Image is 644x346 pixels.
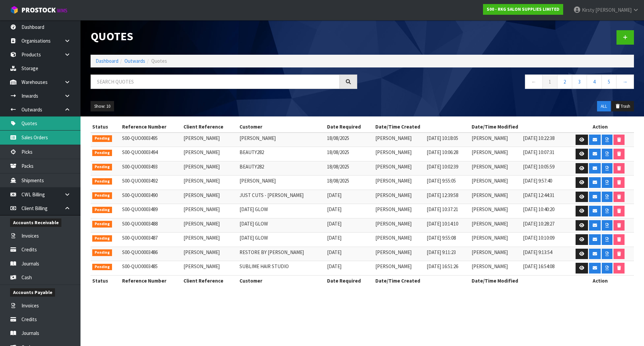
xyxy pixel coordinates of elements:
td: [DATE] 10:10:09 [521,233,567,247]
td: [PERSON_NAME] [470,261,521,276]
input: Search quotes [91,75,340,89]
td: [PERSON_NAME] [182,190,238,204]
th: Action [566,121,634,132]
span: ProStock [21,6,56,14]
td: [DATE] 10:07:31 [521,147,567,161]
span: Pending [92,249,112,256]
td: S00-QUO0003487 [120,233,182,247]
nav: Page navigation [367,75,634,91]
th: Client Reference [182,275,238,286]
th: Date/Time Modified [470,121,566,132]
td: S00-QUO0003494 [120,147,182,161]
td: [DATE] GLOW [238,204,325,218]
span: Kirsty [582,7,594,13]
th: Customer [238,275,325,286]
td: [PERSON_NAME] [182,233,238,247]
strong: S00 - RKG SALON SUPPLIES LIMITED [487,6,559,12]
td: [PERSON_NAME] [470,204,521,218]
td: S00-QUO0003493 [120,161,182,176]
td: [DATE] 10:14:10 [425,218,470,233]
td: BEAUTY282 [238,161,325,176]
span: Accounts Payable [10,288,55,297]
span: Quotes [151,58,167,64]
button: Trash [611,101,634,112]
button: Show: 10 [91,101,114,112]
span: 18/08/2025 [327,149,349,155]
td: S00-QUO0003486 [120,247,182,261]
td: RESTORE BY [PERSON_NAME] [238,247,325,261]
span: Pending [92,192,112,199]
span: Pending [92,207,112,213]
td: S00-QUO0003485 [120,261,182,276]
span: Pending [92,178,112,185]
td: [PERSON_NAME] [470,147,521,161]
small: WMS [57,7,67,14]
a: 2 [557,75,572,89]
td: [PERSON_NAME] [238,133,325,147]
td: S00-QUO0003488 [120,218,182,233]
td: [PERSON_NAME] [182,176,238,190]
span: Pending [92,135,112,142]
a: Dashboard [96,58,118,64]
th: Date/Time Created [374,121,470,132]
td: [PERSON_NAME] [374,247,425,261]
td: [DATE] GLOW [238,233,325,247]
th: Date/Time Created [374,275,470,286]
td: [PERSON_NAME] [182,161,238,176]
a: 3 [572,75,587,89]
span: Accounts Receivable [10,218,61,227]
td: S00-QUO0003495 [120,133,182,147]
span: Pending [92,221,112,228]
td: SUBLIME HAIR STUDIO [238,261,325,276]
td: [PERSON_NAME] [182,133,238,147]
td: [DATE] 9:55:08 [425,233,470,247]
span: 18/08/2025 [327,135,349,141]
td: [PERSON_NAME] [374,233,425,247]
span: [DATE] [327,263,341,269]
a: 1 [542,75,557,89]
span: [DATE] [327,206,341,212]
td: [DATE] 10:22:38 [521,133,567,147]
th: Date Required [325,121,374,132]
td: [DATE] 16:51:26 [425,261,470,276]
td: S00-QUO0003490 [120,190,182,204]
a: 4 [587,75,602,89]
td: [PERSON_NAME] [374,161,425,176]
td: [PERSON_NAME] [374,261,425,276]
td: [DATE] 9:11:23 [425,247,470,261]
span: [PERSON_NAME] [595,7,632,13]
th: Action [566,275,634,286]
td: [DATE] 10:18:05 [425,133,470,147]
td: [PERSON_NAME] [182,218,238,233]
td: [DATE] 10:40:20 [521,204,567,218]
a: 5 [601,75,616,89]
th: Customer [238,121,325,132]
td: [PERSON_NAME] [374,190,425,204]
td: [DATE] 9:57:40 [521,176,567,190]
span: Pending [92,150,112,156]
span: 18/08/2025 [327,178,349,184]
span: Pending [92,164,112,170]
td: JUST CUTS - [PERSON_NAME] [238,190,325,204]
td: [DATE] 12:39:58 [425,190,470,204]
td: [PERSON_NAME] [182,261,238,276]
td: [DATE] 9:55:05 [425,176,470,190]
td: [PERSON_NAME] [182,204,238,218]
span: [DATE] [327,249,341,255]
span: 18/08/2025 [327,163,349,170]
td: [PERSON_NAME] [182,247,238,261]
td: S00-QUO0003489 [120,204,182,218]
th: Client Reference [182,121,238,132]
td: [DATE] 10:02:39 [425,161,470,176]
td: [DATE] 10:28:27 [521,218,567,233]
button: ALL [597,101,611,112]
td: S00-QUO0003492 [120,176,182,190]
td: [DATE] 16:54:08 [521,261,567,276]
td: [PERSON_NAME] [470,218,521,233]
td: [PERSON_NAME] [374,176,425,190]
span: [DATE] [327,192,341,198]
td: [PERSON_NAME] [470,176,521,190]
td: [PERSON_NAME] [374,133,425,147]
th: Date/Time Modified [470,275,566,286]
h1: Quotes [91,30,357,43]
